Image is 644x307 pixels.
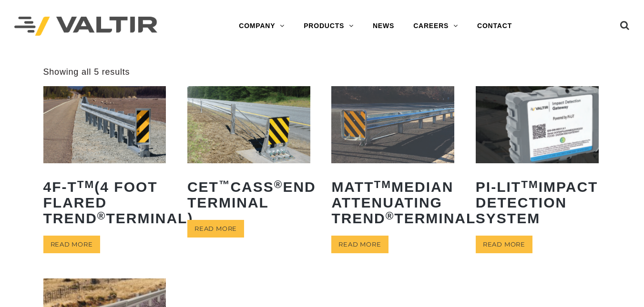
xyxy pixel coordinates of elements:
[187,172,310,218] h2: CET CASS End Terminal
[97,210,106,222] sup: ®
[187,86,310,217] a: CET™CASS®End Terminal
[294,17,363,36] a: PRODUCTS
[404,17,468,36] a: CAREERS
[43,172,166,233] h2: 4F-T (4 Foot Flared TREND Terminal)
[43,236,100,253] a: Read more about “4F-TTM (4 Foot Flared TREND® Terminal)”
[476,86,599,233] a: PI-LITTMImpact Detection System
[476,236,532,253] a: Read more about “PI-LITTM Impact Detection System”
[77,178,95,190] sup: TM
[229,17,294,36] a: COMPANY
[468,17,521,36] a: CONTACT
[386,210,395,222] sup: ®
[14,17,157,36] img: Valtir
[331,236,388,253] a: Read more about “MATTTM Median Attenuating TREND® Terminal”
[43,86,166,233] a: 4F-TTM(4 Foot Flared TREND®Terminal)
[187,220,244,238] a: Read more about “CET™ CASS® End Terminal”
[43,67,130,78] p: Showing all 5 results
[274,178,283,190] sup: ®
[331,86,454,233] a: MATTTMMedian Attenuating TREND®Terminal
[476,172,599,233] h2: PI-LIT Impact Detection System
[219,178,231,190] sup: ™
[374,178,391,190] sup: TM
[363,17,404,36] a: NEWS
[331,172,454,233] h2: MATT Median Attenuating TREND Terminal
[521,178,539,190] sup: TM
